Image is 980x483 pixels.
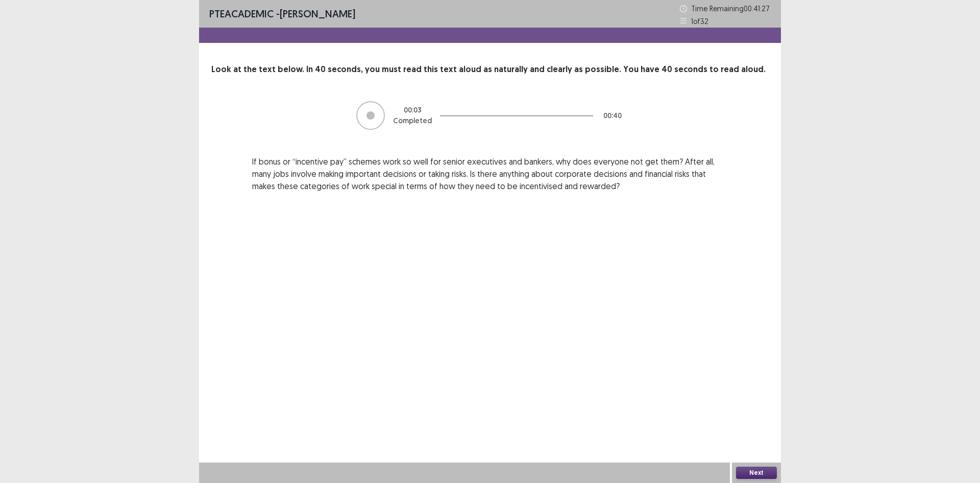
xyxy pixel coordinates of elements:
button: Next [736,467,777,479]
p: 00 : 40 [603,110,622,121]
p: Look at the text below. In 40 seconds, you must read this text aloud as naturally and clearly as ... [211,63,769,76]
p: - [PERSON_NAME] [209,6,355,21]
p: 00 : 03 [404,105,422,116]
p: 1 of 32 [691,16,708,27]
p: Completed [393,116,432,126]
p: If bonus or “incentive pay” schemes work so well for senior executives and bankers, why does ever... [252,155,728,192]
span: PTE academic [209,7,274,20]
p: Time Remaining 00 : 41 : 27 [691,3,771,14]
